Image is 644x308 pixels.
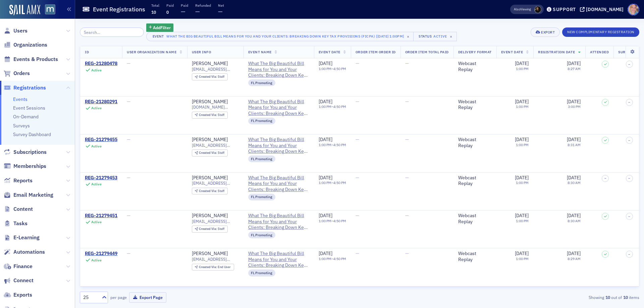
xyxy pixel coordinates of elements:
[248,156,276,162] div: FL Promoting
[515,175,529,181] span: [DATE]
[618,50,633,54] span: Survey
[13,291,32,299] span: Exports
[458,50,492,54] span: Delivery Format
[195,3,211,8] p: Refunded
[129,292,166,303] button: Export Page
[127,212,130,219] span: —
[13,114,39,120] a: On-Demand
[248,61,309,78] a: What The Big Beautiful Bill Means for You and Your Clients: Breaking Down Key Tax Provisions (FICPA)
[192,226,228,233] div: Created Via: Staff
[590,50,609,54] span: Attended
[356,136,359,142] span: —
[568,180,581,185] time: 8:30 AM
[248,79,276,86] div: FL Promoting
[13,163,46,170] span: Memberships
[40,4,55,16] a: View Homepage
[248,213,309,231] span: What The Big Beautiful Bill Means for You and Your Clients: Breaking Down Key Tax Provisions (FICPA)
[13,263,33,270] span: Finance
[199,75,224,79] div: Staff
[567,175,581,181] span: [DATE]
[356,175,359,181] span: —
[516,104,529,109] time: 1:00 PM
[13,191,53,199] span: Email Marketing
[192,99,228,105] a: [PERSON_NAME]
[319,219,331,223] time: 1:00 PM
[433,34,447,39] div: Active
[4,56,58,63] a: Events & Products
[628,252,630,256] span: –
[586,6,624,12] div: [DOMAIN_NAME]
[628,214,630,219] span: –
[356,60,359,66] span: —
[458,175,492,187] div: Webcast Replay
[13,131,51,137] a: Survey Dashboard
[85,99,117,105] a: REG-21280291
[319,136,332,142] span: [DATE]
[13,105,45,111] a: Event Sessions
[568,142,581,147] time: 8:31 AM
[4,205,33,213] a: Content
[192,181,239,186] span: [EMAIL_ADDRESS][DOMAIN_NAME]
[13,220,28,227] span: Tasks
[319,142,331,147] time: 1:00 PM
[45,4,55,15] img: SailAMX
[192,73,228,80] div: Created Via: Staff
[91,68,102,72] div: Active
[538,50,575,54] span: Registration Date
[580,7,626,12] button: [DOMAIN_NAME]
[4,277,34,284] a: Connect
[127,175,130,181] span: —
[501,50,523,54] span: Event Date
[567,60,581,66] span: [DATE]
[567,212,581,219] span: [DATE]
[628,62,630,66] span: –
[85,251,117,257] div: REG-21279449
[13,277,34,284] span: Connect
[127,250,130,256] span: —
[192,213,228,219] div: [PERSON_NAME]
[13,84,46,91] span: Registrations
[127,136,130,142] span: —
[534,6,541,13] span: Lauren McDonough
[515,250,529,256] span: [DATE]
[85,137,117,143] a: REG-21279455
[248,194,276,200] div: FL Promoting
[192,251,228,257] a: [PERSON_NAME]
[562,28,639,35] a: New Complimentary Registration
[199,265,218,269] span: Created Via :
[85,175,117,181] a: REG-21279453
[192,50,211,54] span: User Info
[181,8,185,15] span: —
[4,27,28,35] a: Users
[4,291,32,299] a: Exports
[181,3,188,8] p: Paid
[199,113,218,117] span: Created Via :
[458,137,492,148] div: Webcast Replay
[405,136,409,142] span: —
[356,212,359,219] span: —
[199,227,218,231] span: Created Via :
[333,104,346,109] time: 4:50 PM
[418,34,432,39] div: Status
[319,143,346,147] div: –
[13,123,30,129] a: Surveys
[515,99,529,105] span: [DATE]
[199,74,218,79] span: Created Via :
[110,294,127,300] label: per page
[319,105,346,109] div: –
[248,137,309,155] a: What The Big Beautiful Bill Means for You and Your Clients: Breaking Down Key Tax Provisions (FICPA)
[85,50,89,54] span: ID
[91,182,102,186] div: Active
[567,99,581,105] span: [DATE]
[127,99,130,105] span: —
[568,66,581,71] time: 8:27 AM
[166,3,174,8] p: Paid
[192,105,239,110] span: [DOMAIN_NAME][EMAIL_ADDRESS][DOMAIN_NAME]
[515,212,529,219] span: [DATE]
[192,175,228,181] a: [PERSON_NAME]
[199,265,231,269] div: End User
[127,50,177,54] span: User Organization Name
[319,50,340,54] span: Event Date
